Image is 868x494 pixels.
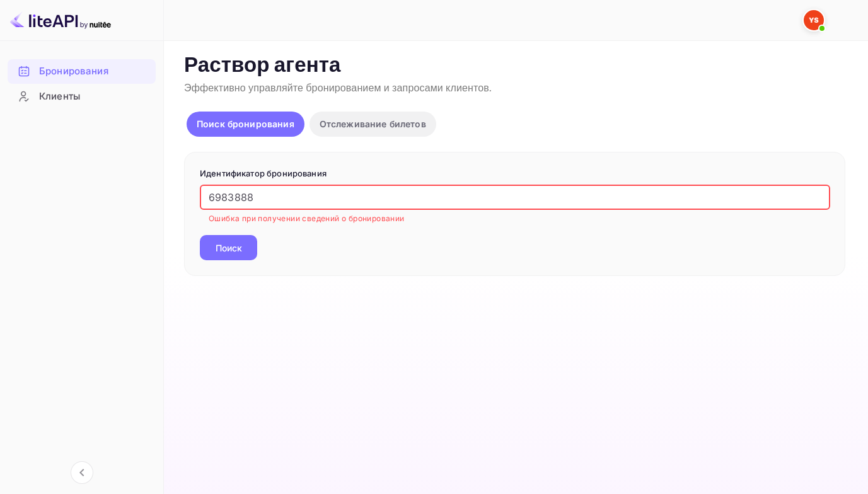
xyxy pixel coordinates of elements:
div: Клиенты [8,84,156,109]
a: Бронирования [8,59,156,83]
ya-tr-span: Бронирования [39,64,108,79]
ya-tr-span: Ошибка при получении сведений о бронировании [209,214,405,223]
a: Клиенты [8,84,156,108]
div: Бронирования [8,59,156,84]
ya-tr-span: Поиск [216,241,242,255]
ya-tr-span: Идентификатор бронирования [200,168,327,178]
input: Введите идентификатор бронирования (например, 63782194) [200,185,830,210]
ya-tr-span: Отслеживание билетов [320,118,426,129]
button: Поиск [200,235,257,260]
button: Свернуть навигацию [71,461,93,484]
ya-tr-span: Поиск бронирования [197,118,294,129]
ya-tr-span: Клиенты [39,89,80,104]
ya-tr-span: Эффективно управляйте бронированием и запросами клиентов. [184,82,492,95]
ya-tr-span: Раствор агента [184,52,341,79]
img: Служба Поддержки Яндекса [804,10,824,30]
img: Логотип LiteAPI [10,10,111,30]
